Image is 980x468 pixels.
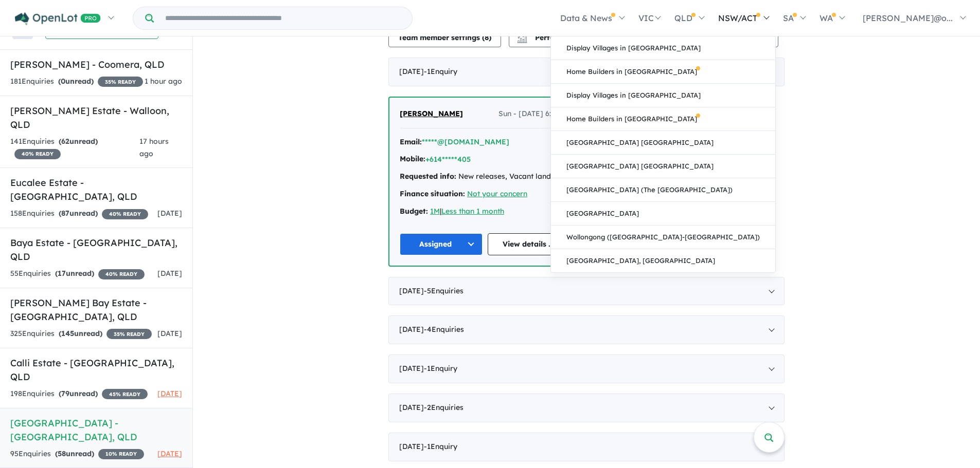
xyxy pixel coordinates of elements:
a: Not your concern [467,189,527,198]
img: bar-chart.svg [517,36,527,43]
strong: ( unread) [59,137,98,146]
span: 79 [61,389,69,398]
div: 55 Enquir ies [10,268,145,280]
h5: [PERSON_NAME] Estate - Walloon , QLD [10,104,182,132]
span: [DATE] [157,449,182,458]
span: 145 [61,329,74,338]
a: Display Villages in [GEOGRAPHIC_DATA] [551,84,775,107]
img: Openlot PRO Logo White [15,12,101,25]
span: Sun - [DATE] 6:39pm [498,108,570,120]
strong: Email: [400,137,422,146]
div: 95 Enquir ies [10,448,144,460]
h5: [PERSON_NAME] - Coomera , QLD [10,58,182,71]
a: [GEOGRAPHIC_DATA] (The [GEOGRAPHIC_DATA]) [551,178,775,202]
span: [DATE] [157,269,182,278]
div: [DATE] [388,58,785,86]
span: [DATE] [157,329,182,338]
h5: Eucalee Estate - [GEOGRAPHIC_DATA] , QLD [10,176,182,203]
span: 0 [61,77,65,86]
strong: ( unread) [55,269,94,278]
a: Home Builders in [GEOGRAPHIC_DATA] [551,60,775,84]
div: [DATE] [388,394,785,422]
strong: Requested info: [400,172,456,181]
span: - 1 Enquir y [424,67,457,76]
strong: ( unread) [58,77,94,86]
span: - 2 Enquir ies [424,403,464,412]
span: 62 [61,137,69,146]
div: 141 Enquir ies [10,136,139,160]
button: Performance [509,27,586,47]
span: [PERSON_NAME]@o... [863,13,953,23]
h5: [GEOGRAPHIC_DATA] - [GEOGRAPHIC_DATA] , QLD [10,416,182,444]
strong: Mobile: [400,154,425,163]
a: Less than 1 month [441,207,504,216]
a: Wollongong ([GEOGRAPHIC_DATA]-[GEOGRAPHIC_DATA]) [551,226,775,249]
span: 35 % READY [98,77,143,87]
span: - 5 Enquir ies [424,286,464,295]
button: Team member settings (8) [388,27,501,47]
span: - 1 Enquir y [424,364,457,373]
div: [DATE] [388,315,785,344]
h5: Baya Estate - [GEOGRAPHIC_DATA] , QLD [10,236,182,264]
a: [GEOGRAPHIC_DATA] [GEOGRAPHIC_DATA] [551,131,775,155]
span: 1 hour ago [145,77,182,86]
a: [GEOGRAPHIC_DATA], [GEOGRAPHIC_DATA] [551,249,775,272]
span: 87 [61,209,69,218]
span: 40 % READY [14,149,61,159]
div: [DATE] [388,277,785,306]
span: 35 % READY [106,329,152,339]
a: [GEOGRAPHIC_DATA] [551,202,775,226]
strong: ( unread) [59,209,98,218]
span: [DATE] [157,209,182,218]
span: 17 [58,269,66,278]
h5: Calli Estate - [GEOGRAPHIC_DATA] , QLD [10,356,182,384]
div: 181 Enquir ies [10,76,143,88]
button: Assigned [400,233,483,255]
strong: ( unread) [55,449,94,458]
div: [DATE] [388,433,785,461]
div: 158 Enquir ies [10,208,148,220]
span: 8 [485,33,489,42]
a: View details ... [488,233,571,255]
div: [DATE] [388,354,785,383]
div: 325 Enquir ies [10,328,152,340]
span: [PERSON_NAME] [400,109,463,118]
a: [PERSON_NAME] [400,108,463,120]
h5: [PERSON_NAME] Bay Estate - [GEOGRAPHIC_DATA] , QLD [10,296,182,324]
div: 198 Enquir ies [10,388,148,400]
a: Display Villages in [GEOGRAPHIC_DATA] [551,36,775,60]
strong: Budget: [400,207,428,216]
span: 58 [58,449,66,458]
span: 17 hours ago [139,137,169,158]
span: [DATE] [157,389,182,398]
span: 40 % READY [98,269,145,279]
a: 1M [430,207,440,216]
span: - 1 Enquir y [424,442,457,451]
span: 10 % READY [98,449,144,459]
input: Try estate name, suburb, builder or developer [156,7,410,29]
strong: ( unread) [59,329,102,338]
a: Home Builders in [GEOGRAPHIC_DATA] [551,107,775,131]
a: [GEOGRAPHIC_DATA] [GEOGRAPHIC_DATA] [551,155,775,178]
div: New releases, Vacant land [400,171,570,183]
span: - 4 Enquir ies [424,325,464,334]
div: | [400,205,570,218]
strong: ( unread) [59,389,98,398]
strong: Finance situation: [400,189,465,198]
span: 45 % READY [102,389,148,399]
span: 40 % READY [102,209,148,219]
